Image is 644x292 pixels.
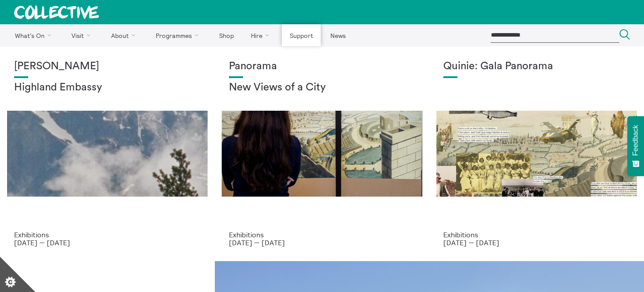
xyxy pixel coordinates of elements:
[14,239,201,247] p: [DATE] — [DATE]
[14,231,201,239] p: Exhibitions
[14,82,201,94] h2: Highland Embassy
[229,239,416,247] p: [DATE] — [DATE]
[7,24,62,46] a: What's On
[103,24,146,46] a: About
[229,82,416,94] h2: New Views of a City
[429,46,644,261] a: Josie Vallely Quinie: Gala Panorama Exhibitions [DATE] — [DATE]
[243,24,281,46] a: Hire
[14,60,201,73] h1: [PERSON_NAME]
[215,46,430,261] a: Collective Panorama June 2025 small file 8 Panorama New Views of a City Exhibitions [DATE] — [DATE]
[148,24,210,46] a: Programmes
[282,24,321,46] a: Support
[443,239,630,247] p: [DATE] — [DATE]
[322,24,353,46] a: News
[211,24,241,46] a: Shop
[627,116,644,176] button: Feedback - Show survey
[632,125,640,156] span: Feedback
[229,60,416,73] h1: Panorama
[64,24,102,46] a: Visit
[443,231,630,239] p: Exhibitions
[443,60,630,73] h1: Quinie: Gala Panorama
[229,231,416,239] p: Exhibitions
